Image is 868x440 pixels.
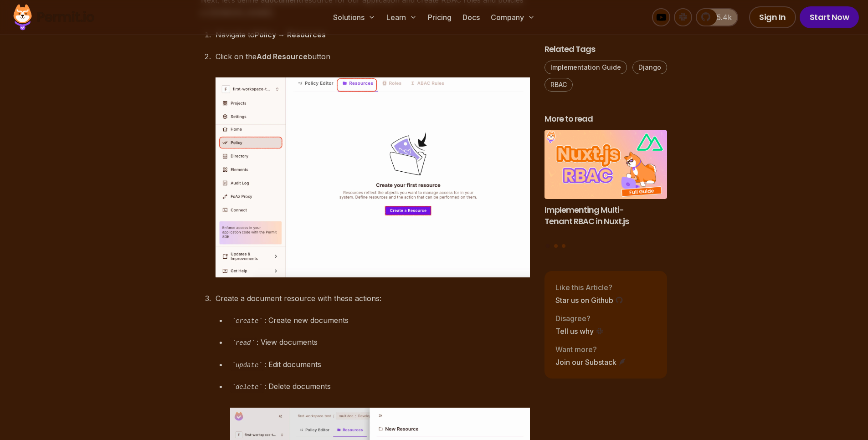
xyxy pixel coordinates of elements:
p: Click on the button [216,50,530,63]
button: Solutions [329,8,379,26]
a: Django [632,61,667,74]
a: Sign In [749,6,796,28]
strong: Add Resource [257,52,308,61]
span: 5.4k [711,12,732,23]
button: Go to slide 1 [546,244,550,248]
strong: Policy → Resources [255,30,326,39]
a: Implementing Multi-Tenant RBAC in Nuxt.jsImplementing Multi-Tenant RBAC in Nuxt.js [544,130,668,239]
code: read [230,338,257,348]
a: RBAC [544,78,573,92]
h3: Implementing Multi-Tenant RBAC in Nuxt.js [544,205,668,227]
button: Learn [383,8,421,26]
a: Implementation Guide [544,61,627,74]
p: : View documents [230,336,530,349]
p: Like this Article? [555,282,623,293]
a: Join our Substack [555,357,627,368]
code: update [230,360,264,371]
h2: More to read [544,113,668,125]
a: 5.4k [696,8,738,26]
p: Want more? [555,344,627,355]
code: delete [230,382,264,393]
button: Company [487,8,539,26]
h2: Related Tags [544,44,668,55]
code: create [230,316,264,327]
li: 1 of 3 [544,130,668,239]
button: Go to slide 3 [562,244,565,248]
p: Create a document resource with these actions: [216,292,530,305]
p: : Delete documents [230,380,530,393]
p: : Create new documents [230,314,530,327]
img: Permit logo [9,2,98,33]
a: Star us on Github [555,295,623,306]
button: Go to slide 2 [554,244,558,248]
a: Docs [459,8,483,26]
img: Implementing Multi-Tenant RBAC in Nuxt.js [544,130,668,200]
p: : Edit documents [230,358,530,371]
div: Posts [544,130,668,250]
a: Start Now [800,6,859,28]
a: Tell us why [555,326,604,337]
img: image.png [216,77,530,277]
a: Pricing [424,8,455,26]
p: Disagree? [555,313,604,324]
